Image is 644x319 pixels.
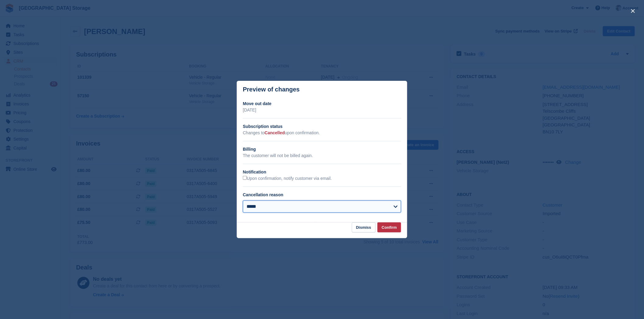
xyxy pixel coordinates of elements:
[352,222,376,232] button: Dismiss
[243,101,401,107] h2: Move out date
[243,169,401,175] h2: Notification
[243,86,300,93] p: Preview of changes
[243,176,332,181] label: Upon confirmation, notify customer via email.
[628,6,638,16] button: close
[243,192,283,197] label: Cancellation reason
[243,130,401,136] p: Changes to upon confirmation.
[243,123,401,130] h2: Subscription status
[243,153,401,159] p: The customer will not be billed again.
[265,130,285,135] span: Cancelled
[243,146,401,153] h2: Billing
[377,222,401,232] button: Confirm
[243,176,247,180] input: Upon confirmation, notify customer via email.
[243,107,401,113] p: [DATE]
